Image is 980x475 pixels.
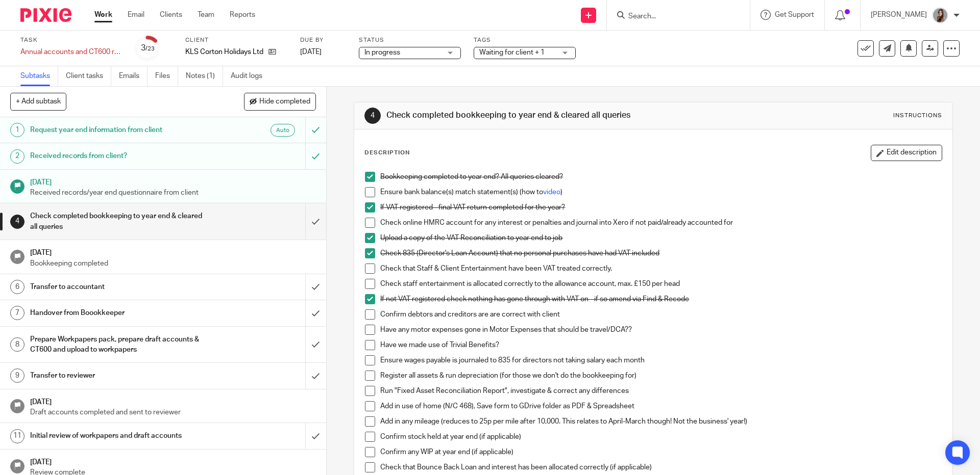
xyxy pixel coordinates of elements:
[30,175,316,188] h1: [DATE]
[30,332,207,358] h1: Prepare Workpapers pack, prepare draft accounts & CT600 and upload to workpapers
[871,10,927,20] p: [PERSON_NAME]
[380,386,941,396] p: Run "Fixed Asset Reconciliation Report", investigate & correct any differences
[474,36,576,44] label: Tags
[380,263,941,274] p: Check that Staff & Client Entertainment have been VAT treated correctly.
[380,371,941,381] p: Register all assets & run depreciation (for those we don't do the bookkeeping for)
[128,10,144,20] a: Email
[30,258,316,269] p: Bookkeeping completed
[10,337,24,352] div: 8
[380,233,941,243] p: Upload a copy of the VAT Reconciliation to year end to job
[20,66,58,86] a: Subtasks
[380,187,941,197] p: Ensure bank balance(s) match statement(s) (how to )
[30,394,316,407] h1: [DATE]
[380,432,941,442] p: Confirm stock held at year end (if applicable)
[380,416,941,427] p: Add in any mileage (reduces to 25p per mile after 10,000. This relates to April-March though! Not...
[380,202,941,213] p: If VAT registered - final VAT return completed for the year?
[380,447,941,457] p: Confirm any WIP at year end (if applicable)
[244,93,316,110] button: Hide completed
[364,49,400,56] span: In progress
[30,368,207,383] h1: Transfer to reviewer
[160,10,182,20] a: Clients
[10,93,66,110] button: + Add subtask
[30,279,207,295] h1: Transfer to accountant
[380,355,941,365] p: Ensure wages payable is journaled to 835 for directors not taking salary each month
[141,42,155,54] div: 3
[380,309,941,320] p: Confirm debtors and creditors are are correct with client
[775,11,814,18] span: Get Support
[259,98,310,106] span: Hide completed
[479,49,545,56] span: Waiting for client + 1
[364,149,410,157] p: Description
[94,10,112,20] a: Work
[10,215,24,229] div: 4
[185,36,287,44] label: Client
[10,149,24,164] div: 2
[10,429,24,443] div: 11
[380,401,941,411] p: Add in use of home (N/C 468), Save form to GDrive folder as PDF & Spreadsheet
[66,66,111,86] a: Client tasks
[380,248,941,258] p: Check 835 (Director's Loan Account) that no personal purchases have had VAT included
[364,108,381,124] div: 4
[230,10,255,20] a: Reports
[359,36,461,44] label: Status
[30,455,316,467] h1: [DATE]
[30,407,316,417] p: Draft accounts completed and sent to reviewer
[145,46,155,51] small: /23
[893,112,942,120] div: Instructions
[30,148,207,164] h1: Received records from client?
[380,218,941,228] p: Check online HMRC account for any interest or penalties and journal into Xero if not paid/already...
[231,66,270,86] a: Audit logs
[300,48,322,56] span: [DATE]
[380,279,941,289] p: Check staff entertainment is allocated correctly to the allowance account, max. £150 per head
[380,462,941,472] p: Check that Bounce Back Loan and interest has been allocated correctly (if applicable)
[10,123,24,137] div: 1
[119,66,148,86] a: Emails
[10,306,24,320] div: 7
[380,172,941,182] p: Bookkeeping completed to year end? All queries cleared?
[30,245,316,258] h1: [DATE]
[185,47,263,57] p: KLS Corton Holidays Ltd
[30,305,207,321] h1: Handover from Boookkeeper
[20,36,122,44] label: Task
[380,325,941,335] p: Have any motor expenses gone in Motor Expenses that should be travel/DCA??
[155,66,178,86] a: Files
[186,66,223,86] a: Notes (1)
[30,122,207,138] h1: Request year end information from client
[30,208,207,234] h1: Check completed bookkeeping to year end & cleared all queries
[627,12,719,21] input: Search
[932,7,948,23] img: 22.png
[10,368,24,383] div: 9
[386,110,675,121] h1: Check completed bookkeeping to year end & cleared all queries
[10,280,24,294] div: 6
[271,124,295,137] div: Auto
[30,188,316,198] p: Received records/year end questionnaire from client
[543,189,560,196] a: video
[30,428,207,443] h1: Initial review of workpapers and draft accounts
[380,294,941,304] p: If not VAT registered check nothing has gone through with VAT on - if so amend via Find & Recode
[20,47,122,57] div: Annual accounts and CT600 return
[871,145,942,161] button: Edit description
[300,36,346,44] label: Due by
[380,340,941,350] p: Have we made use of Trivial Benefits?
[20,8,71,22] img: Pixie
[198,10,214,20] a: Team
